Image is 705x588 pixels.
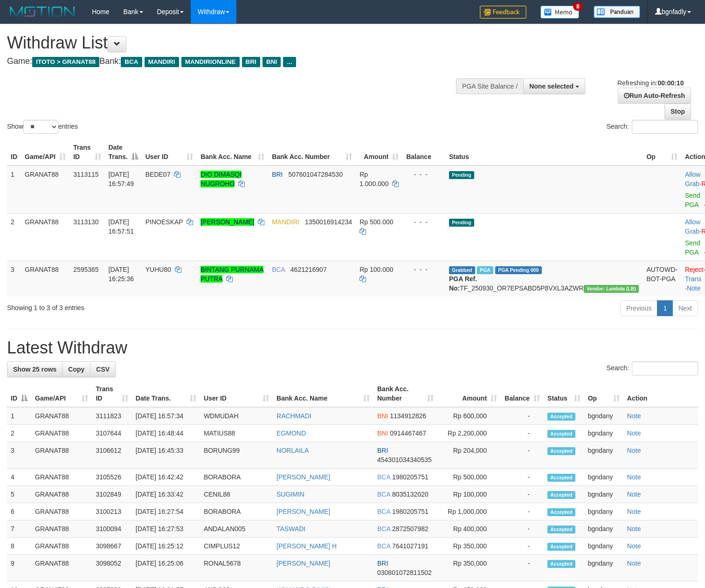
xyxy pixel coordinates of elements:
a: Note [627,542,641,550]
td: - [501,425,544,442]
td: [DATE] 16:25:12 [132,538,200,555]
td: - [501,469,544,486]
th: Bank Acc. Name: activate to sort column ascending [197,139,268,166]
td: CENIL88 [200,486,273,503]
td: 2 [7,425,31,442]
th: Balance [402,139,445,166]
span: · [685,218,701,235]
a: EGMOND [276,429,306,437]
td: Rp 400,000 [437,520,501,538]
td: Rp 350,000 [437,538,501,555]
span: Copy 7641027191 to clipboard [392,542,429,550]
td: 9 [7,555,31,581]
span: Accepted [547,474,575,482]
td: 3098052 [92,555,131,581]
a: Allow Grab [685,218,700,235]
th: ID [7,139,21,166]
a: Stop [664,104,691,119]
img: MOTION_logo.png [7,5,78,19]
span: Copy 0914467467 to clipboard [390,429,426,437]
td: - [501,442,544,469]
img: Feedback.jpg [480,6,526,19]
span: BNI [377,412,388,420]
div: - - - [406,265,442,274]
a: Copy [62,361,90,377]
a: Note [627,560,641,567]
td: bgndany [584,538,623,555]
input: Search: [632,361,698,375]
td: 3100094 [92,520,131,538]
td: Rp 500,000 [437,469,501,486]
td: bgndany [584,486,623,503]
td: bgndany [584,442,623,469]
a: 1 [657,300,673,316]
td: bgndany [584,520,623,538]
th: Status [445,139,643,166]
span: PGA Pending [495,266,542,274]
span: Accepted [547,413,575,421]
th: Game/API: activate to sort column ascending [21,139,69,166]
td: bgndany [584,503,623,520]
td: 3106612 [92,442,131,469]
td: 3 [7,261,21,297]
th: Op: activate to sort column ascending [643,139,681,166]
a: BINTANG PURNAMA PUTRA [200,266,263,283]
td: 3100213 [92,503,131,520]
a: TASWADI [276,525,305,533]
span: Refreshing in: [617,79,684,87]
td: bgndany [584,425,623,442]
label: Search: [607,361,698,375]
td: [DATE] 16:45:33 [132,442,200,469]
td: GRANAT88 [31,555,92,581]
a: CSV [90,361,116,377]
td: GRANAT88 [31,538,92,555]
td: BORABORA [200,503,273,520]
td: WDMUDAH [200,407,273,425]
span: Copy 1350016914234 to clipboard [305,218,352,226]
span: 3113115 [73,171,99,178]
div: PGA Site Balance / [456,78,523,94]
td: - [501,486,544,503]
span: BRI [242,57,260,67]
th: Trans ID: activate to sort column ascending [92,380,131,407]
strong: 00:00:10 [657,79,684,87]
span: Accepted [547,447,575,455]
td: 3098667 [92,538,131,555]
a: Send PGA [685,239,700,256]
td: 4 [7,469,31,486]
td: GRANAT88 [21,261,69,297]
a: Note [627,491,641,498]
span: BCA [377,473,390,481]
th: Date Trans.: activate to sort column descending [105,139,142,166]
button: None selected [523,78,585,94]
span: ... [283,57,296,67]
td: ANDALAN005 [200,520,273,538]
span: Show 25 rows [13,366,56,373]
td: [DATE] 16:27:54 [132,503,200,520]
span: BNI [263,57,281,67]
td: [DATE] 16:25:06 [132,555,200,581]
span: BCA [272,266,285,273]
th: Bank Acc. Number: activate to sort column ascending [373,380,437,407]
img: Button%20Memo.svg [540,6,580,19]
th: Action [623,380,698,407]
td: - [501,503,544,520]
th: Trans ID: activate to sort column ascending [69,139,104,166]
td: - [501,538,544,555]
span: Accepted [547,560,575,568]
a: Run Auto-Refresh [618,88,691,104]
a: [PERSON_NAME] H [276,542,337,550]
td: BORUNG99 [200,442,273,469]
input: Search: [632,120,698,134]
span: Copy 1980205751 to clipboard [392,473,429,481]
th: Op: activate to sort column ascending [584,380,623,407]
td: 5 [7,486,31,503]
th: User ID: activate to sort column ascending [142,139,197,166]
span: BNI [377,429,388,437]
td: GRANAT88 [31,520,92,538]
span: Copy 1980205751 to clipboard [392,508,429,515]
a: [PERSON_NAME] [276,508,330,515]
td: BORABORA [200,469,273,486]
span: Pending [449,171,474,179]
span: BEDE07 [145,171,171,178]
